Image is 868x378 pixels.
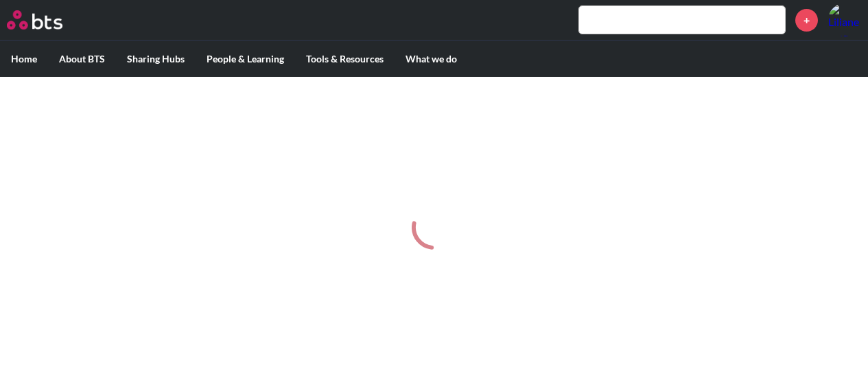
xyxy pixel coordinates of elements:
[828,3,861,36] a: Profile
[48,41,116,77] label: About BTS
[828,3,861,36] img: Liliane Duquesnois Dubois
[795,9,818,32] a: +
[116,41,196,77] label: Sharing Hubs
[7,10,62,29] img: BTS Logo
[7,10,88,29] a: Go home
[295,41,395,77] label: Tools & Resources
[395,41,468,77] label: What we do
[196,41,295,77] label: People & Learning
